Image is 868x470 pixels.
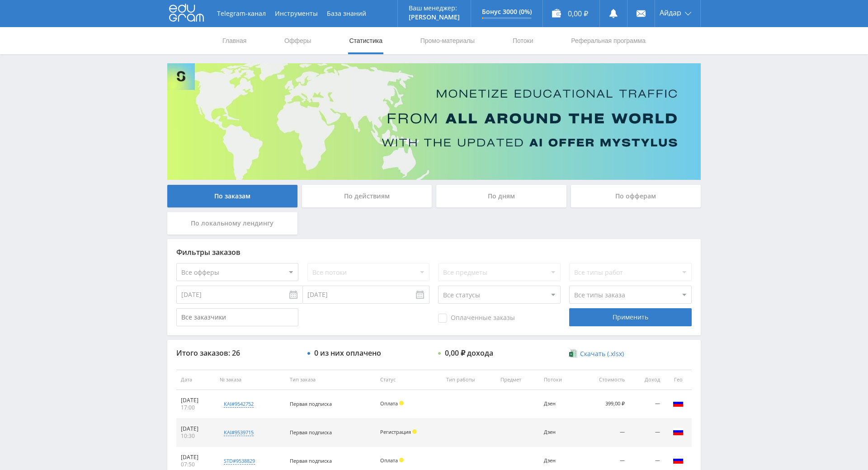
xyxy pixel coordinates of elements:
span: Оплата [380,400,398,407]
th: Статус [376,370,442,390]
div: 17:00 [181,404,211,411]
div: std#9538829 [224,457,255,465]
p: Ваш менеджер: [409,5,460,12]
div: 10:30 [181,432,211,440]
th: Гео [665,370,692,390]
th: Доход [629,370,665,390]
div: По заказам [167,185,297,207]
div: По офферам [571,185,701,207]
div: 0 из них оплачено [314,349,381,357]
span: Айдар [660,9,681,16]
div: Итого заказов: 26 [176,349,298,357]
div: kai#9542752 [224,400,254,408]
p: [PERSON_NAME] [409,14,460,21]
div: kai#9539715 [224,429,254,436]
div: 07:50 [181,461,211,468]
img: rus.png [673,398,684,409]
span: Регистрация [380,428,411,435]
span: Первая подписка [290,457,332,464]
div: По локальному лендингу [167,212,297,235]
div: 0,00 ₽ дохода [445,349,493,357]
a: Потоки [512,27,534,54]
div: Фильтры заказов [176,248,692,256]
td: 399,00 ₽ [579,390,629,418]
th: Дата [176,370,215,390]
th: Потоки [539,370,579,390]
th: Предмет [496,370,539,390]
div: Дзен [544,458,574,464]
a: Скачать (.xlsx) [569,349,623,358]
div: Дзен [544,429,574,435]
th: Стоимость [579,370,629,390]
input: Все заказчики [176,308,298,326]
span: Первая подписка [290,400,332,407]
div: Дзен [544,401,574,407]
img: rus.png [673,426,684,437]
p: Бонус 3000 (0%) [482,8,532,15]
td: — [579,418,629,447]
span: Оплата [380,457,398,464]
span: Холд [399,401,404,405]
img: xlsx [569,349,577,358]
td: — [629,418,665,447]
span: Холд [399,458,404,462]
div: [DATE] [181,397,211,404]
th: Тип заказа [285,370,376,390]
th: Тип работы [442,370,496,390]
th: № заказа [215,370,285,390]
div: По действиям [302,185,432,207]
div: По дням [436,185,566,207]
a: Промо-материалы [420,27,476,54]
div: [DATE] [181,425,211,432]
div: [DATE] [181,454,211,461]
a: Реферальная программа [570,27,646,54]
td: — [629,390,665,418]
span: Холд [412,429,417,434]
img: Banner [167,63,701,180]
img: rus.png [673,455,684,465]
span: Оплаченные заказы [438,314,515,323]
a: Главная [222,27,247,54]
a: Статистика [348,27,383,54]
a: Офферы [283,27,312,54]
div: Применить [569,308,691,326]
span: Первая подписка [290,429,332,436]
span: Скачать (.xlsx) [580,350,624,357]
